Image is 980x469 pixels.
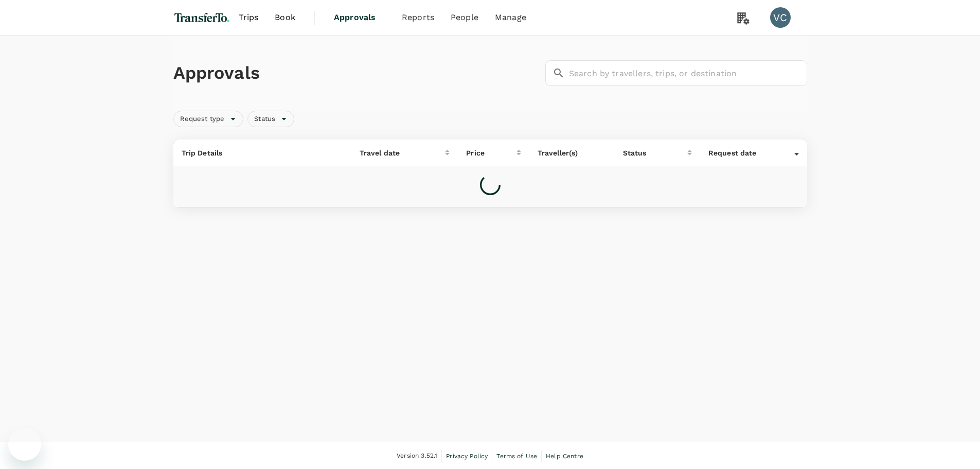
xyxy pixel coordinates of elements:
div: Status [623,148,687,158]
span: Privacy Policy [446,453,488,460]
span: Status [248,114,281,124]
span: Version 3.52.1 [397,451,437,461]
span: Help Centre [546,453,583,460]
div: Request date [708,148,794,158]
div: VC [770,7,791,28]
span: People [451,11,478,24]
a: Privacy Policy [446,450,488,462]
img: TransferTo Investments Pte Ltd [173,6,230,29]
div: Request type [173,111,244,127]
a: Help Centre [546,450,583,462]
p: Traveller(s) [538,148,607,158]
span: Request type [174,114,231,124]
p: Trip Details [182,148,343,158]
span: Manage [495,11,526,24]
div: Price [466,148,516,158]
span: Trips [239,11,259,24]
div: Status [247,111,294,127]
h1: Approvals [173,62,541,84]
iframe: Button to launch messaging window [8,428,41,461]
span: Reports [402,11,434,24]
span: Terms of Use [496,453,537,460]
div: Travel date [360,148,446,158]
a: Terms of Use [496,450,537,462]
span: Book [275,11,295,24]
input: Search by travellers, trips, or destination [569,60,807,86]
span: Approvals [334,11,385,24]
